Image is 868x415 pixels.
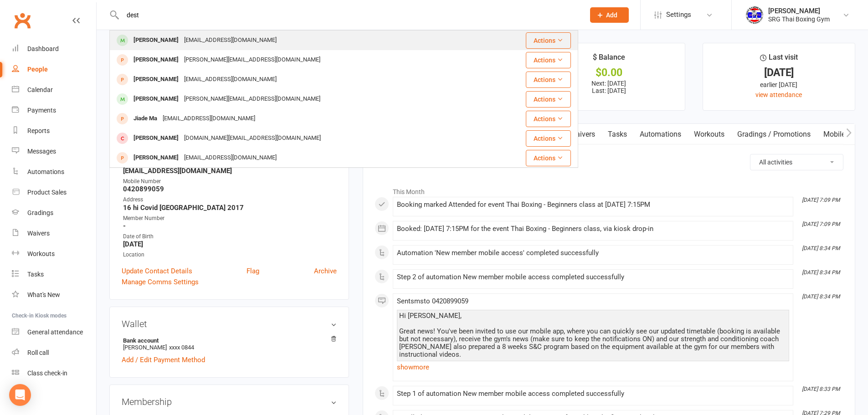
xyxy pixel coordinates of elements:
li: [PERSON_NAME] [122,336,337,352]
input: Search... [120,9,578,21]
span: xxxx 0844 [169,344,194,351]
a: Archive [314,266,337,277]
p: Next: [DATE] Last: [DATE] [541,80,677,94]
i: [DATE] 8:33 PM [802,386,840,392]
button: Actions [526,91,571,108]
a: Payments [12,100,96,121]
a: Workouts [688,124,731,145]
i: [DATE] 7:09 PM [802,197,840,203]
a: Add / Edit Payment Method [122,354,205,365]
a: Product Sales [12,182,96,203]
div: [EMAIL_ADDRESS][DOMAIN_NAME] [181,73,279,86]
div: [PERSON_NAME] [131,53,181,67]
div: [PERSON_NAME] [131,151,181,164]
div: SRG Thai Boxing Gym [768,15,830,23]
button: Actions [526,72,571,88]
img: thumb_image1718682644.png [745,6,764,24]
a: show more [397,361,789,374]
li: This Month [375,182,843,197]
i: [DATE] 8:34 PM [802,245,840,251]
button: Actions [526,111,571,127]
div: Step 2 of automation New member mobile access completed successfully [397,273,789,281]
div: [EMAIL_ADDRESS][DOMAIN_NAME] [181,34,279,47]
a: Manage Comms Settings [122,277,199,287]
h3: Activity [375,154,843,168]
button: Actions [526,32,571,49]
div: Payments [27,107,56,114]
div: Product Sales [27,189,67,196]
div: Address [123,195,337,204]
a: Clubworx [11,9,34,32]
a: Calendar [12,80,96,100]
div: [PERSON_NAME][EMAIL_ADDRESS][DOMAIN_NAME] [181,92,323,106]
a: Update Contact Details [122,266,192,277]
div: [EMAIL_ADDRESS][DOMAIN_NAME] [160,112,258,125]
a: Waivers [12,223,96,244]
div: [PERSON_NAME] [131,132,181,145]
button: Add [590,7,629,23]
a: Tasks [12,264,96,285]
div: Gradings [27,209,53,216]
div: Waivers [27,230,50,237]
div: Reports [27,127,50,134]
div: Booking marked Attended for event Thai Boxing - Beginners class at [DATE] 7:15PM [397,201,789,209]
a: Workouts [12,244,96,264]
i: [DATE] 8:34 PM [802,293,840,300]
div: People [27,66,48,73]
div: Mobile Number [123,177,337,186]
span: Settings [666,5,691,25]
div: Open Intercom Messenger [9,384,31,406]
h3: Wallet [122,319,337,329]
div: Messages [27,148,56,155]
a: Gradings / Promotions [731,124,817,145]
i: [DATE] 8:34 PM [802,269,840,276]
button: Actions [526,150,571,166]
a: General attendance kiosk mode [12,322,96,343]
a: Roll call [12,343,96,363]
div: Date of Birth [123,232,337,241]
a: Waivers [563,124,601,145]
strong: - [123,222,337,230]
a: Gradings [12,203,96,223]
div: Jiade Ma [131,112,160,125]
i: [DATE] 7:09 PM [802,221,840,227]
div: Booked: [DATE] 7:15PM for the event Thai Boxing - Beginners class, via kiosk drop-in [397,225,789,233]
div: $ Balance [593,51,625,68]
strong: [EMAIL_ADDRESS][DOMAIN_NAME] [123,167,337,175]
div: Location [123,251,337,259]
a: People [12,59,96,80]
a: Messages [12,141,96,162]
strong: [DATE] [123,240,337,248]
button: Actions [526,130,571,147]
div: [PERSON_NAME] [131,34,181,47]
div: Tasks [27,271,44,278]
div: Calendar [27,86,53,93]
div: General attendance [27,328,83,336]
div: [DOMAIN_NAME][EMAIL_ADDRESS][DOMAIN_NAME] [181,132,324,145]
div: [PERSON_NAME][EMAIL_ADDRESS][DOMAIN_NAME] [181,53,323,67]
div: [DATE] [711,68,847,77]
a: What's New [12,285,96,305]
div: Last visit [760,51,798,68]
h3: Membership [122,397,337,407]
a: Reports [12,121,96,141]
div: [PERSON_NAME] [131,92,181,106]
div: What's New [27,291,60,298]
strong: 16 hi Covid [GEOGRAPHIC_DATA] 2017 [123,204,337,212]
strong: 0420899059 [123,185,337,193]
span: Sent sms to 0420899059 [397,297,468,305]
a: Class kiosk mode [12,363,96,384]
div: [EMAIL_ADDRESS][DOMAIN_NAME] [181,151,279,164]
a: Automations [633,124,688,145]
a: Automations [12,162,96,182]
div: [PERSON_NAME] [131,73,181,86]
a: Dashboard [12,39,96,59]
div: Workouts [27,250,55,257]
a: Flag [247,266,259,277]
div: Step 1 of automation New member mobile access completed successfully [397,390,789,398]
div: Member Number [123,214,337,223]
div: earlier [DATE] [711,80,847,90]
div: Dashboard [27,45,59,52]
a: Tasks [601,124,633,145]
div: Automation 'New member mobile access' completed successfully [397,249,789,257]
